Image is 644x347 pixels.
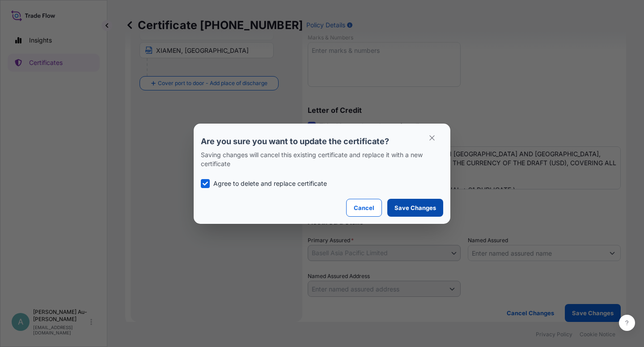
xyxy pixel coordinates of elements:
[346,199,382,217] button: Cancel
[387,199,443,217] button: Save Changes
[213,179,327,188] p: Agree to delete and replace certificate
[201,150,443,168] p: Saving changes will cancel this existing certificate and replace it with a new certificate
[201,136,443,147] p: Are you sure you want to update the certificate?
[354,203,374,212] p: Cancel
[394,203,436,212] p: Save Changes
